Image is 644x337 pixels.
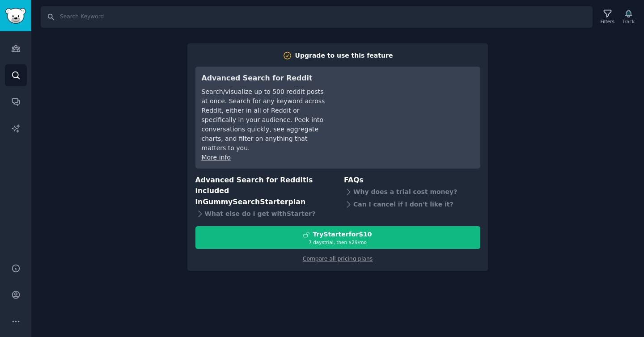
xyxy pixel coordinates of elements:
div: Why does a trial cost money? [344,185,480,198]
div: What else do I get with Starter ? [195,207,332,220]
a: More info [202,154,231,161]
div: Filters [601,18,614,25]
div: Can I cancel if I don't like it? [344,198,480,211]
iframe: YouTube video player [340,73,474,140]
div: Upgrade to use this feature [295,51,393,60]
div: 7 days trial, then $ 29 /mo [196,239,480,245]
img: GummySearch logo [5,8,26,24]
span: GummySearch Starter [203,198,288,206]
h3: FAQs [344,175,480,186]
h3: Advanced Search for Reddit is included in plan [195,175,332,208]
div: Try Starter for $10 [313,230,372,239]
div: Search/visualize up to 500 reddit posts at once. Search for any keyword across Reddit, either in ... [202,87,327,153]
button: TryStarterfor$107 daystrial, then $29/mo [195,226,480,249]
input: Search Keyword [41,6,593,28]
a: Compare all pricing plans [303,256,373,262]
h3: Advanced Search for Reddit [202,73,327,84]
